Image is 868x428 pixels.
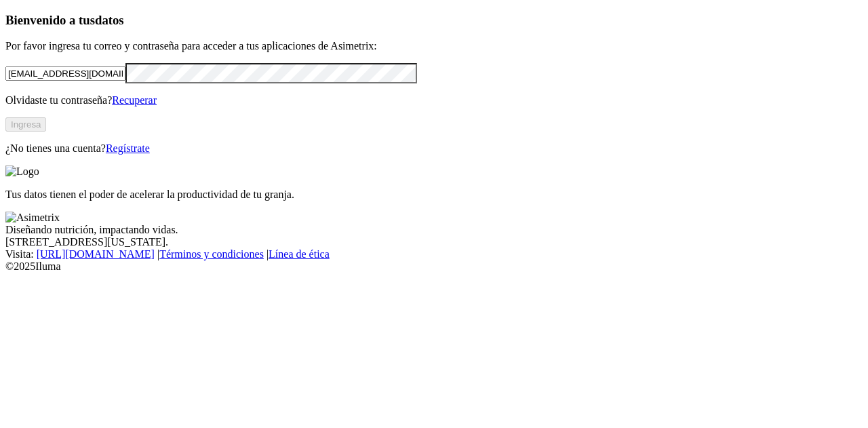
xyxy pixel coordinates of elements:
[106,142,150,154] a: Regístrate
[269,248,330,260] a: Línea de ética
[37,248,155,260] a: [URL][DOMAIN_NAME]
[5,13,863,28] h3: Bienvenido a tus
[5,66,125,81] input: Tu correo
[112,94,157,106] a: Recuperar
[5,94,863,106] p: Olvidaste tu contraseña?
[5,142,863,155] p: ¿No tienes una cuenta?
[5,40,863,52] p: Por favor ingresa tu correo y contraseña para acceder a tus aplicaciones de Asimetrix:
[5,224,863,236] div: Diseñando nutrición, impactando vidas.
[5,236,863,248] div: [STREET_ADDRESS][US_STATE].
[5,117,46,132] button: Ingresa
[95,13,124,27] span: datos
[5,248,863,260] div: Visita : | |
[5,166,39,178] img: Logo
[5,189,863,201] p: Tus datos tienen el poder de acelerar la productividad de tu granja.
[5,212,60,224] img: Asimetrix
[159,248,264,260] a: Términos y condiciones
[5,260,863,273] div: © 2025 Iluma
